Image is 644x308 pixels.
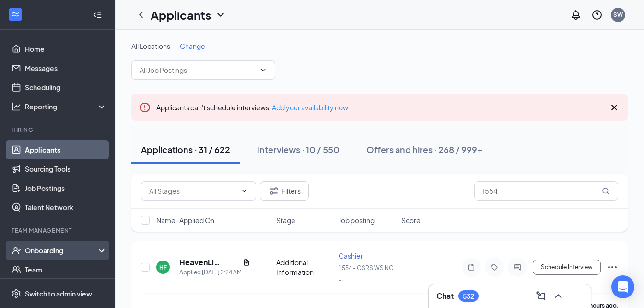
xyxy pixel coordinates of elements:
[25,198,107,217] a: Talent Network
[141,143,230,155] div: Applications · 31 / 622
[25,289,92,298] div: Switch to admin view
[570,9,582,21] svg: Notifications
[243,259,250,266] svg: Document
[607,261,618,273] svg: Ellipses
[179,257,239,268] h5: HeavenLi Franklin
[533,260,601,275] button: Schedule Interview
[257,143,340,155] div: Interviews · 10 / 550
[25,140,107,159] a: Applicants
[550,288,566,304] button: ChevronUp
[611,275,634,298] div: Open Intercom Messenger
[268,185,280,197] svg: Filter
[12,246,21,255] svg: UserCheck
[339,264,393,282] span: 1554 - GSRS WS NC ...
[12,102,21,111] svg: Analysis
[591,9,603,21] svg: QuestionInfo
[156,215,214,225] span: Name · Applied On
[259,66,267,74] svg: ChevronDown
[25,246,99,255] div: Onboarding
[140,65,256,75] input: All Job Postings
[25,59,107,78] a: Messages
[366,143,483,155] div: Offers and hires · 268 / 999+
[552,290,564,302] svg: ChevronUp
[12,289,21,298] svg: Settings
[260,181,309,201] button: Filter Filters
[179,268,250,277] div: Applied [DATE] 2:24 AM
[436,291,454,301] h3: Chat
[25,159,107,178] a: Sourcing Tools
[12,226,105,235] div: Team Management
[93,10,102,20] svg: Collapse
[613,11,623,19] div: SW
[276,215,295,225] span: Stage
[131,42,170,50] span: All Locations
[156,103,348,112] span: Applicants can't schedule interviews.
[568,288,583,304] button: Minimize
[570,290,581,302] svg: Minimize
[466,263,477,271] svg: Note
[276,258,333,277] div: Additional Information
[180,42,205,50] span: Change
[151,7,211,23] h1: Applicants
[489,263,500,271] svg: Tag
[12,126,105,134] div: Hiring
[215,9,226,21] svg: ChevronDown
[401,215,421,225] span: Score
[474,181,618,201] input: Search in applications
[339,215,375,225] span: Job posting
[25,78,107,97] a: Scheduling
[533,288,549,304] button: ComposeMessage
[240,187,248,195] svg: ChevronDown
[139,102,151,113] svg: Error
[135,9,147,21] svg: ChevronLeft
[11,10,20,19] svg: WorkstreamLogo
[339,251,363,260] span: Cashier
[512,263,523,271] svg: ActiveChat
[463,292,474,300] div: 532
[25,39,107,59] a: Home
[149,186,236,196] input: All Stages
[602,187,609,195] svg: MagnifyingGlass
[272,103,348,112] a: Add your availability now
[25,102,107,111] div: Reporting
[25,178,107,198] a: Job Postings
[535,290,547,302] svg: ComposeMessage
[159,263,167,272] div: HF
[609,102,620,113] svg: Cross
[25,260,107,279] a: Team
